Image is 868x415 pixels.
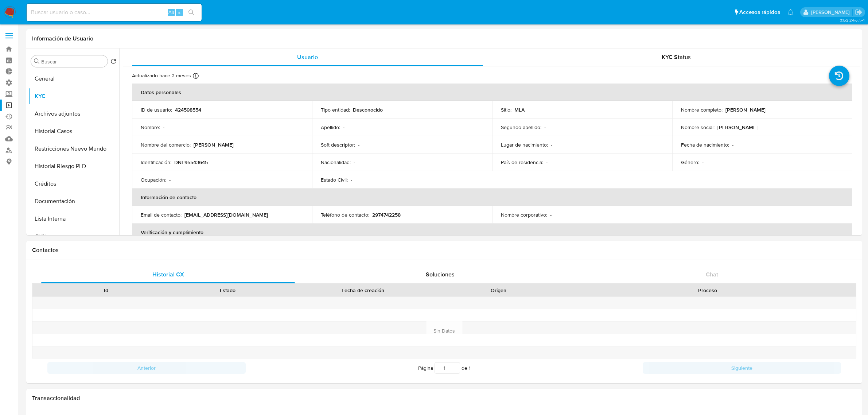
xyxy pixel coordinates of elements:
p: Actualizado hace 2 meses [132,72,191,79]
p: Ocupación : [141,177,166,183]
p: - [354,159,355,166]
button: KYC [28,88,119,105]
button: Volver al orden por defecto [110,58,116,66]
p: MLA [514,106,525,113]
p: Email de contacto : [141,212,182,218]
p: Nombre : [141,124,160,131]
p: Nombre corporativo : [501,212,547,218]
p: Nombre social : [681,124,715,131]
p: Género : [681,159,699,166]
p: - [169,177,171,183]
button: Anterior [47,362,246,374]
p: - [551,141,552,148]
p: DNI 95543645 [174,159,208,166]
button: Historial Casos [28,123,119,140]
div: Fecha de creación [293,287,433,294]
p: Soft descriptor : [321,141,355,148]
button: Restricciones Nuevo Mundo [28,140,119,158]
p: Apellido : [321,124,340,131]
p: Nombre completo : [681,106,723,113]
p: - [544,124,546,131]
p: [PERSON_NAME] [717,124,758,131]
div: Origen [443,287,554,294]
span: Soluciones [426,270,455,279]
span: Accesos rápidos [739,8,780,16]
button: Buscar [34,58,40,64]
button: Archivos adjuntos [28,105,119,123]
span: Historial CX [152,270,184,279]
p: Identificación : [141,159,171,166]
p: Fecha de nacimiento : [681,141,729,148]
p: - [358,141,359,148]
button: CVU [28,228,119,245]
button: search-icon [184,7,199,18]
p: - [343,124,345,131]
p: - [351,177,352,183]
p: - [702,159,704,166]
span: Página de [418,362,471,374]
div: Proceso [564,287,851,294]
p: Lugar de nacimiento : [501,141,548,148]
span: Alt [168,9,174,16]
span: Chat [706,270,718,279]
p: Segundo apellido : [501,124,541,131]
div: Estado [172,287,283,294]
p: 2974742258 [372,212,401,218]
p: Nombre del comercio : [141,141,191,148]
h1: Transaccionalidad [32,395,856,402]
p: - [550,212,552,218]
button: General [28,70,119,88]
p: Estado Civil : [321,177,348,183]
p: [PERSON_NAME] [725,106,766,113]
a: Notificaciones [787,9,794,15]
p: [PERSON_NAME] [194,141,234,148]
p: Nacionalidad : [321,159,351,166]
p: ludmila.lanatti@mercadolibre.com [811,9,852,16]
span: KYC Status [662,53,691,61]
p: País de residencia : [501,159,543,166]
input: Buscar usuario o caso... [27,8,202,17]
div: Id [50,287,161,294]
a: Salir [855,8,863,16]
button: Siguiente [643,362,841,374]
button: Lista Interna [28,210,119,228]
input: Buscar [41,58,105,65]
h1: Información de Usuario [32,35,93,42]
p: Desconocido [353,106,383,113]
p: Tipo entidad : [321,106,350,113]
p: 424598554 [175,106,201,113]
span: s [178,9,180,16]
p: - [732,141,733,148]
p: ID de usuario : [141,106,172,113]
p: Teléfono de contacto : [321,212,369,218]
button: Documentación [28,193,119,210]
h1: Contactos [32,247,856,254]
th: Datos personales [132,84,852,101]
p: [EMAIL_ADDRESS][DOMAIN_NAME] [184,212,268,218]
button: Créditos [28,175,119,193]
span: Usuario [297,53,318,61]
button: Historial Riesgo PLD [28,158,119,175]
th: Información de contacto [132,189,852,206]
span: 1 [469,364,471,372]
p: - [163,124,164,131]
th: Verificación y cumplimiento [132,224,852,241]
p: - [546,159,548,166]
p: Sitio : [501,106,511,113]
